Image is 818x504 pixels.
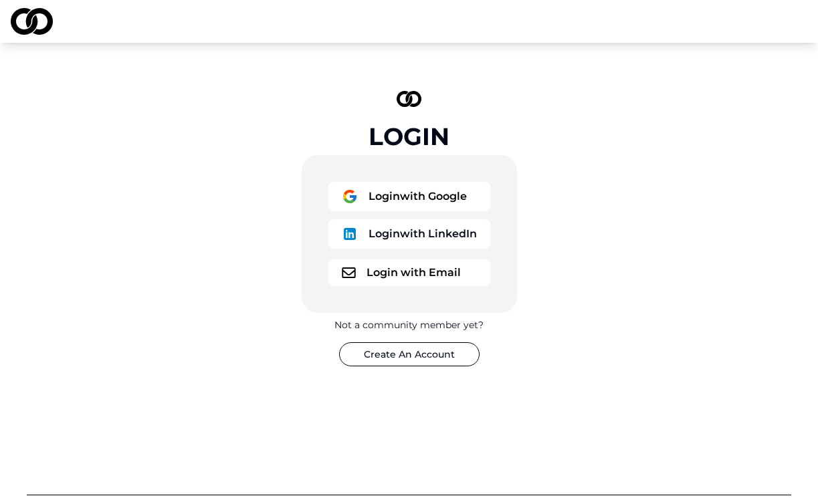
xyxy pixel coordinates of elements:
[342,267,356,278] img: logo
[328,219,490,249] button: logoLoginwith LinkedIn
[342,226,358,242] img: logo
[369,123,449,150] div: Login
[339,342,480,366] button: Create An Account
[397,91,422,107] img: logo
[328,182,490,211] button: logoLoginwith Google
[11,8,53,35] img: logo
[342,188,358,205] img: logo
[334,318,484,332] div: Not a community member yet?
[328,259,490,286] button: logoLogin with Email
